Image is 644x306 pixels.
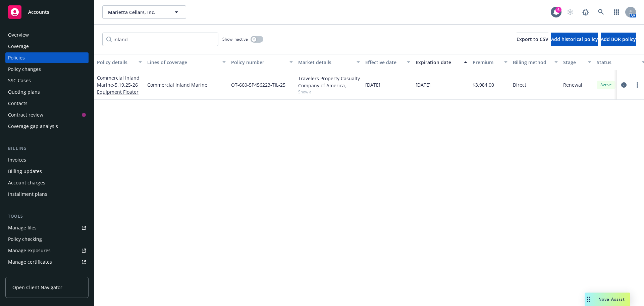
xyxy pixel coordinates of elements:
button: Marietta Cellars, Inc. [102,5,186,19]
span: Show inactive [222,36,248,42]
button: Policy number [228,54,296,70]
div: Lines of coverage [147,59,218,66]
div: Coverage gap analysis [8,121,58,132]
span: [DATE] [416,81,431,88]
button: Policy details [94,54,145,70]
a: Start snowing [563,5,577,19]
div: Manage certificates [8,257,52,267]
a: Manage exposures [5,245,89,256]
span: Direct [513,81,526,88]
div: Tools [5,213,89,220]
a: Quoting plans [5,87,89,97]
span: Nova Assist [598,296,625,302]
button: Add BOR policy [601,33,636,46]
button: Billing method [510,54,560,70]
a: Accounts [5,3,89,21]
button: Expiration date [413,54,470,70]
a: Commercial Inland Marine [147,81,226,88]
div: Manage claims [8,268,42,279]
div: Manage exposures [8,245,51,256]
div: Policy details [97,59,135,66]
a: Overview [5,30,89,40]
button: Export to CSV [517,33,548,46]
div: Account charges [8,177,45,188]
div: Policy checking [8,234,42,245]
span: Add historical policy [551,36,598,42]
a: SSC Cases [5,75,89,86]
div: Contacts [8,98,28,109]
div: Billing method [513,59,550,66]
a: Switch app [610,5,623,19]
a: Installment plans [5,189,89,200]
div: Market details [298,59,353,66]
button: Add historical policy [551,33,598,46]
span: Active [599,82,613,88]
button: Market details [296,54,363,70]
span: Accounts [28,9,49,15]
span: Add BOR policy [601,36,636,42]
button: Premium [470,54,510,70]
div: Overview [8,30,29,40]
a: more [633,81,641,89]
div: Installment plans [8,189,47,200]
div: Policies [8,52,25,63]
a: Manage claims [5,268,89,279]
div: Contract review [8,110,43,120]
span: $3,984.00 [473,81,494,88]
button: Effective date [363,54,413,70]
div: Invoices [8,155,26,165]
a: Search [594,5,608,19]
a: Contract review [5,110,89,120]
div: Effective date [365,59,403,66]
a: Contacts [5,98,89,109]
span: Marietta Cellars, Inc. [108,9,166,16]
span: Renewal [563,81,582,88]
div: 6 [555,6,561,12]
div: Manage files [8,222,37,233]
a: Billing updates [5,166,89,177]
div: Premium [473,59,500,66]
div: Status [597,59,638,66]
span: QT-660-5P456223-TIL-25 [231,81,285,88]
a: Manage certificates [5,257,89,267]
div: Expiration date [416,59,460,66]
a: Policy changes [5,64,89,75]
a: Report a Bug [579,5,592,19]
input: Filter by keyword... [102,33,218,46]
div: Billing updates [8,166,42,177]
div: Policy number [231,59,285,66]
div: Quoting plans [8,87,40,97]
button: Nova Assist [585,293,630,306]
a: Account charges [5,177,89,188]
a: Manage files [5,222,89,233]
a: Policies [5,52,89,63]
span: - 5.19.25-26 Equipment Floater [97,82,139,95]
span: Export to CSV [517,36,548,42]
a: Coverage gap analysis [5,121,89,132]
div: Drag to move [585,293,593,306]
span: Open Client Navigator [12,284,62,291]
div: Travelers Property Casualty Company of America, Travelers Insurance [298,75,360,89]
div: SSC Cases [8,75,31,86]
div: Stage [563,59,584,66]
a: Coverage [5,41,89,52]
div: Policy changes [8,64,41,75]
button: Stage [560,54,594,70]
div: Billing [5,145,89,152]
span: Show all [298,89,360,95]
span: [DATE] [365,81,380,88]
a: Invoices [5,155,89,165]
div: Coverage [8,41,29,52]
a: Commercial Inland Marine [97,75,140,95]
a: Policy checking [5,234,89,245]
button: Lines of coverage [145,54,228,70]
a: circleInformation [620,81,628,89]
